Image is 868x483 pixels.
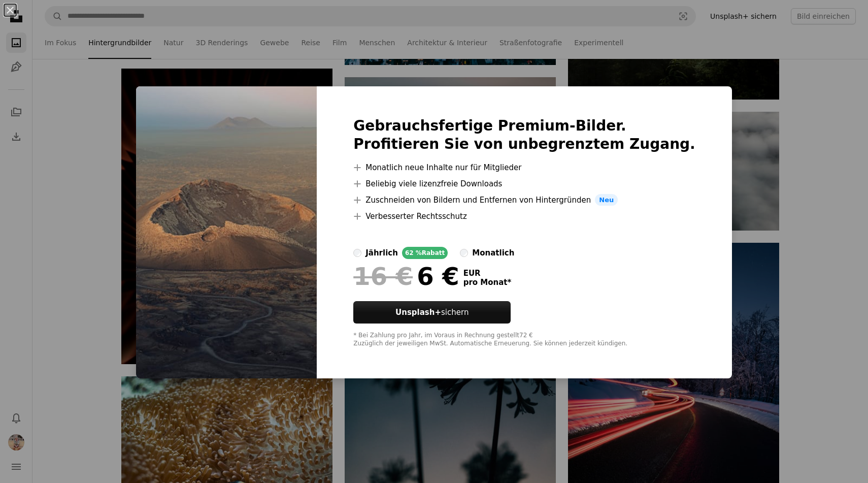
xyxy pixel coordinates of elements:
div: 62 % Rabatt [402,247,448,259]
span: EUR [463,269,512,278]
li: Verbesserter Rechtsschutz [353,210,695,222]
strong: Unsplash+ [395,308,441,317]
a: Unsplash+sichern [353,301,511,324]
input: jährlich62 %Rabatt [353,249,361,257]
h2: Gebrauchsfertige Premium-Bilder. Profitieren Sie von unbegrenztem Zugang. [353,117,695,153]
span: Neu [595,194,618,206]
div: monatlich [472,247,514,259]
span: 16 € [353,263,413,289]
img: premium_photo-1700135090911-e69a7b1c13d0 [136,86,317,379]
div: jährlich [365,247,398,259]
div: 6 € [353,263,459,289]
span: pro Monat * [463,278,512,287]
li: Monatlich neue Inhalte nur für Mitglieder [353,162,695,174]
li: Beliebig viele lizenzfreie Downloads [353,178,695,190]
li: Zuschneiden von Bildern und Entfernen von Hintergründen [353,194,695,206]
div: * Bei Zahlung pro Jahr, im Voraus in Rechnung gestellt 72 € Zuzüglich der jeweiligen MwSt. Automa... [353,332,695,348]
input: monatlich [460,249,468,257]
